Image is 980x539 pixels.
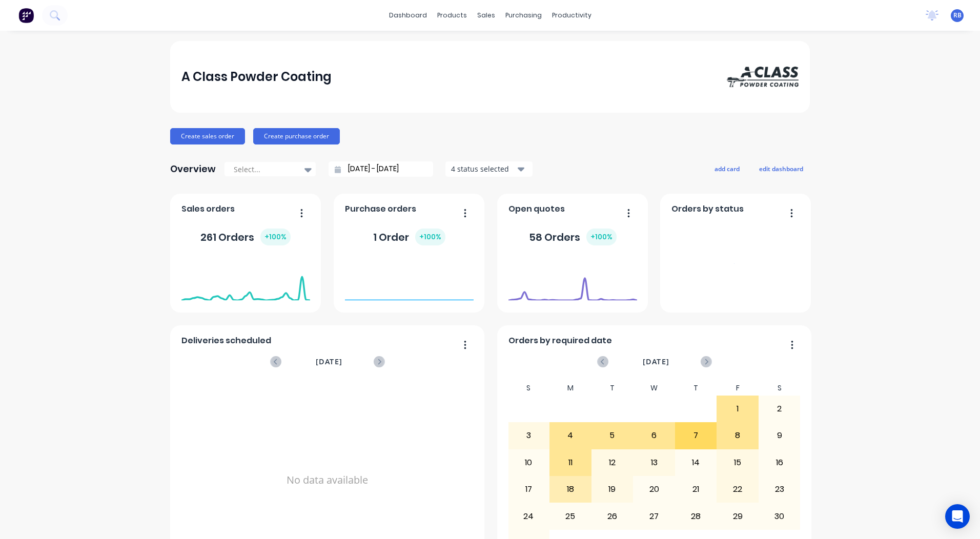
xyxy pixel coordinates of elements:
div: 19 [592,476,633,502]
span: [DATE] [643,356,669,367]
div: 58 Orders [529,229,617,245]
span: Orders by status [671,203,744,215]
div: 12 [592,450,633,475]
div: 16 [759,450,800,475]
div: 6 [634,423,675,448]
div: 27 [634,503,675,529]
div: 30 [759,503,800,529]
div: 11 [550,450,591,475]
div: 4 [550,423,591,448]
img: A Class Powder Coating [727,67,799,87]
div: 24 [508,503,549,529]
div: A Class Powder Coating [181,67,332,87]
div: M [549,381,591,396]
button: 4 status selected [445,161,533,177]
span: [DATE] [316,356,342,367]
div: 9 [759,423,800,448]
div: 8 [717,423,758,448]
div: 5 [592,423,633,448]
div: 18 [550,476,591,502]
div: 22 [717,476,758,502]
div: Open Intercom Messenger [945,504,970,529]
div: S [508,381,550,396]
div: + 100 % [586,229,617,245]
div: sales [472,8,500,23]
a: dashboard [384,8,432,23]
span: Sales orders [181,203,235,215]
div: 3 [508,423,549,448]
div: 1 [717,396,758,422]
div: S [759,381,801,396]
div: Overview [170,159,216,179]
div: 13 [634,450,675,475]
div: 14 [676,450,717,475]
div: 29 [717,503,758,529]
div: T [675,381,717,396]
div: 261 Orders [200,229,291,245]
div: 26 [592,503,633,529]
div: + 100 % [260,229,291,245]
div: 21 [676,476,717,502]
button: Create sales order [170,128,245,144]
div: W [633,381,675,396]
div: 25 [550,503,591,529]
div: 20 [634,476,675,502]
div: + 100 % [415,229,445,245]
div: 1 Order [373,229,445,245]
div: 7 [676,423,717,448]
span: Deliveries scheduled [181,335,271,347]
span: Purchase orders [345,203,416,215]
div: products [432,8,472,23]
button: add card [708,162,746,175]
div: 28 [676,503,717,529]
div: 4 status selected [451,163,516,174]
div: 2 [759,396,800,422]
div: 10 [508,450,549,475]
span: RB [953,11,962,20]
div: T [591,381,634,396]
button: Create purchase order [253,128,340,144]
button: edit dashboard [752,162,810,175]
img: Factory [18,8,34,23]
div: 17 [508,476,549,502]
div: purchasing [500,8,547,23]
div: productivity [547,8,597,23]
span: Open quotes [508,203,565,215]
div: 15 [717,450,758,475]
div: F [717,381,759,396]
div: 23 [759,476,800,502]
